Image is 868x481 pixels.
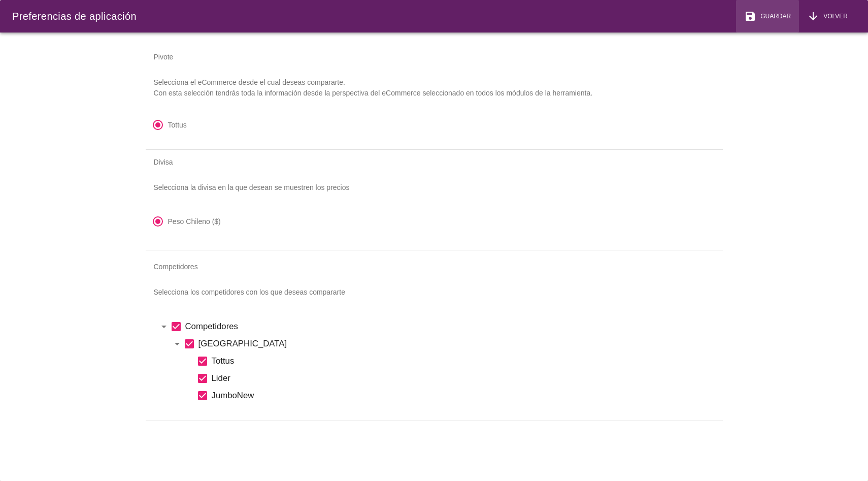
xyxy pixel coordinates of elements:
p: Selecciona los competidores con los que deseas compararte [146,279,723,306]
label: Tottus [212,355,711,367]
div: Pivote [146,45,723,69]
label: [GEOGRAPHIC_DATA] [198,337,711,350]
div: Competidores [146,254,723,279]
label: Lider [212,372,711,384]
i: save [744,10,756,22]
div: Preferencias de aplicación [12,9,137,24]
span: Volver [819,12,848,21]
span: Guardar [756,12,791,21]
i: arrow_drop_down [171,338,183,350]
i: check_box [196,372,209,384]
label: Peso Chileno ($) [168,216,221,227]
div: Divisa [146,150,723,174]
i: check_box [183,338,195,350]
p: Selecciona el eCommerce desde el cual deseas compararte. Con esta selección tendrás toda la infor... [146,69,723,107]
label: Tottus [168,120,187,130]
p: Selecciona la divisa en la que desean se muestren los precios [146,174,723,201]
i: check_box [196,355,209,367]
i: arrow_downward [807,10,819,22]
label: JumboNew [212,389,711,402]
label: Competidores [185,320,711,333]
i: check_box [196,390,209,402]
i: arrow_drop_down [158,320,170,333]
i: check_box [170,320,182,333]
